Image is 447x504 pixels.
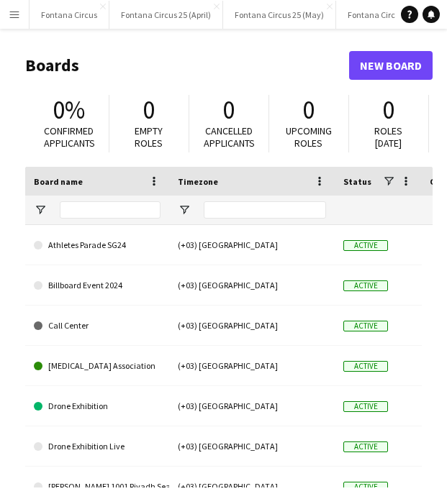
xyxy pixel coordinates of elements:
span: Empty roles [135,124,163,150]
div: (+03) [GEOGRAPHIC_DATA] [169,386,335,426]
div: (+03) [GEOGRAPHIC_DATA] [169,306,335,345]
a: [MEDICAL_DATA] Association [34,346,161,386]
input: Timezone Filter Input [204,201,326,219]
a: Drone Exhibition Live [34,426,161,467]
span: Active [343,441,388,452]
div: (+03) [GEOGRAPHIC_DATA] [169,265,335,305]
span: Active [343,240,388,251]
span: 0 [302,94,315,126]
span: 0 [143,94,155,126]
a: Call Center [34,306,161,346]
span: Board name [34,176,83,187]
span: Cancelled applicants [204,124,255,150]
button: Open Filter Menu [34,203,47,216]
a: Billboard Event 2024 [34,265,161,306]
span: Confirmed applicants [44,124,95,150]
span: Active [343,280,388,291]
h1: Boards [25,55,349,76]
button: Open Filter Menu [178,203,191,216]
span: Roles [DATE] [374,124,402,150]
span: Timezone [178,176,218,187]
div: (+03) [GEOGRAPHIC_DATA] [169,426,335,466]
span: Active [343,321,388,331]
span: Active [343,401,388,412]
span: Status [343,176,371,187]
span: Active [343,482,388,492]
a: Drone Exhibition [34,386,161,426]
div: (+03) [GEOGRAPHIC_DATA] [169,225,335,265]
span: 0 [382,94,394,126]
button: Fontana Circus [30,1,109,29]
span: 0% [53,94,85,126]
div: (+03) [GEOGRAPHIC_DATA] [169,346,335,385]
button: Fontana Circus 25 (April) [109,1,223,29]
span: 0 [222,94,235,126]
a: New Board [349,51,433,80]
a: Athletes Parade SG24 [34,225,161,265]
span: Active [343,361,388,372]
input: Board name Filter Input [60,201,161,219]
span: Upcoming roles [286,124,332,150]
button: Fontana Circus 25 (May) [223,1,336,29]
